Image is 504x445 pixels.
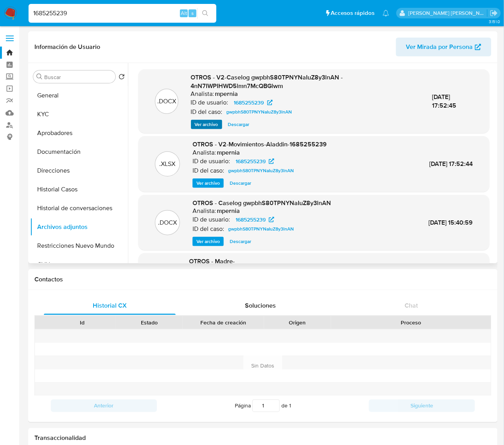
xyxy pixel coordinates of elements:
[230,179,251,187] span: Descargar
[158,218,177,227] p: .DOCX
[236,215,266,224] span: 1685255239
[191,90,214,98] p: Analista:
[396,38,491,56] button: Ver Mirada por Persona
[289,402,291,410] span: 1
[236,157,266,166] span: 1685255239
[191,99,229,106] p: ID de usuario:
[119,74,125,82] button: Volver al orden por defecto
[34,434,491,442] h1: Transaccionalidad
[193,237,224,246] button: Ver archivo
[406,38,473,56] span: Ver Mirada por Persona
[36,74,43,80] button: Buscar
[34,276,491,283] h1: Contactos
[193,178,224,188] button: Ver archivo
[121,319,178,326] div: Estado
[228,166,294,175] span: gwpbhS80TPNYNaIuZ8y3lnAN
[188,319,258,326] div: Fecha de creación
[217,149,240,157] h6: mpernia
[181,9,187,17] span: Alt
[30,161,128,180] button: Direcciones
[196,238,220,245] span: Ver archivo
[223,107,295,117] a: gwpbhS80TPNYNaIuZ8y3lnAN
[337,319,486,326] div: Proceso
[195,121,218,128] span: Ver archivo
[44,74,112,81] input: Buscar
[34,43,100,51] h1: Información de Usuario
[270,319,326,326] div: Origen
[245,301,276,310] span: Soluciones
[191,73,343,90] span: OTROS - V2-Caselog gwpbhS80TPNYNaIuZ8y3lnAN - 4nN7IWPIHWD5lmn7McQBGlwm
[196,179,220,187] span: Ver archivo
[490,9,498,17] a: Salir
[30,199,128,218] button: Historial de conversaciones
[226,237,255,246] button: Descargar
[30,236,128,255] button: Restricciones Nuevo Mundo
[227,107,292,117] span: gwpbhS80TPNYNaIuZ8y3lnAN
[30,180,128,199] button: Historial Casos
[234,98,264,107] span: 1685255239
[230,238,251,245] span: Descargar
[193,149,216,157] p: Analista:
[30,124,128,142] button: Aprobadores
[191,120,222,129] button: Ver archivo
[157,97,176,106] p: .DOCX
[29,8,216,18] input: Buscar usuario o caso...
[225,166,297,175] a: gwpbhS80TPNYNaIuZ8y3lnAN
[30,255,128,274] button: CVU
[193,157,230,165] p: ID de usuario:
[30,105,128,124] button: KYC
[429,218,473,227] span: [DATE] 15:40:59
[228,224,294,234] span: gwpbhS80TPNYNaIuZ8y3lnAN
[193,167,224,175] p: ID del caso:
[93,301,127,310] span: Historial CX
[30,86,128,105] button: General
[226,178,255,188] button: Descargar
[409,9,488,17] p: mayra.pernia@mercadolibre.com
[225,224,297,234] a: gwpbhS80TPNYNaIuZ8y3lnAN
[369,400,475,412] button: Siguiente
[432,92,457,110] span: [DATE] 17:52:45
[193,198,331,207] span: OTROS - Caselog gwpbhS80TPNYNaIuZ8y3lnAN
[51,400,157,412] button: Anterior
[405,301,418,310] span: Chat
[228,121,250,128] span: Descargar
[30,142,128,161] button: Documentación
[193,225,224,233] p: ID del caso:
[191,108,223,116] p: ID del caso:
[231,215,279,224] a: 1685255239
[30,218,128,236] button: Archivos adjuntos
[193,207,216,215] p: Analista:
[54,319,110,326] div: Id
[231,157,279,166] a: 1685255239
[235,400,291,412] span: Página de
[189,257,416,274] span: OTROS - Madre-NOSIS_Manager_InformeIndividual_27329287403_620658_20250702153536
[193,140,327,149] span: OTROS - V2-Movimientos-Aladdin-1685255239
[430,159,473,168] span: [DATE] 17:52:44
[331,9,375,17] span: Accesos rápidos
[229,98,277,107] a: 1685255239
[160,160,176,168] p: .XLSX
[383,10,389,16] a: Notificaciones
[217,207,240,215] h6: mpernia
[224,120,254,129] button: Descargar
[193,216,230,223] p: ID de usuario:
[215,90,238,98] h6: mpernia
[191,9,194,17] span: s
[197,8,213,19] button: search-icon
